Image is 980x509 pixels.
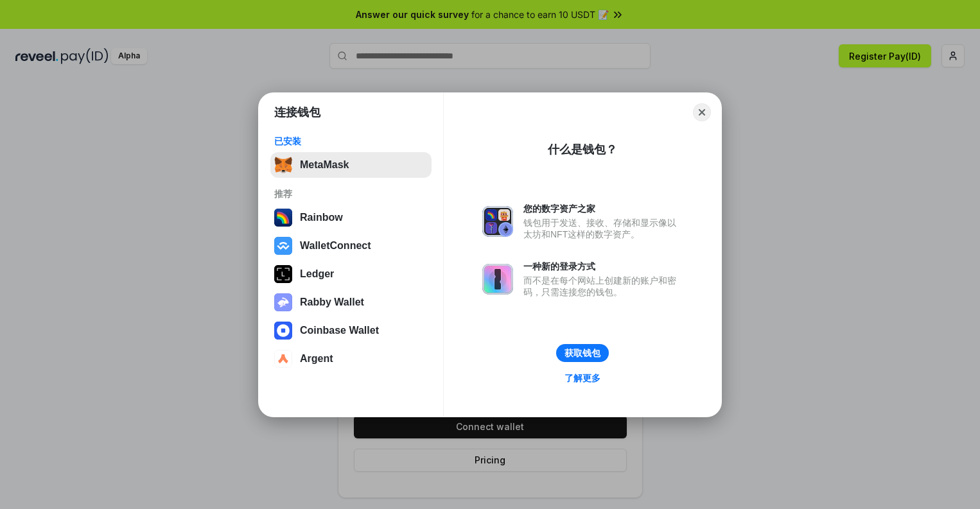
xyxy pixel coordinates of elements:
div: Rabby Wallet [300,297,364,308]
img: svg+xml,%3Csvg%20xmlns%3D%22http%3A%2F%2Fwww.w3.org%2F2000%2Fsvg%22%20width%3D%2228%22%20height%3... [274,265,292,283]
div: WalletConnect [300,240,371,252]
button: Ledger [270,261,432,287]
div: 获取钱包 [564,347,600,359]
button: Argent [270,346,432,372]
img: svg+xml,%3Csvg%20width%3D%22120%22%20height%3D%22120%22%20viewBox%3D%220%200%20120%20120%22%20fil... [274,209,292,227]
a: 了解更多 [557,370,608,386]
img: svg+xml,%3Csvg%20fill%3D%22none%22%20height%3D%2233%22%20viewBox%3D%220%200%2035%2033%22%20width%... [274,156,292,174]
div: 一种新的登录方式 [523,261,683,272]
div: 了解更多 [564,372,600,384]
button: Rainbow [270,205,432,230]
button: Coinbase Wallet [270,318,432,343]
img: svg+xml,%3Csvg%20width%3D%2228%22%20height%3D%2228%22%20viewBox%3D%220%200%2028%2028%22%20fill%3D... [274,322,292,340]
div: 钱包用于发送、接收、存储和显示像以太坊和NFT这样的数字资产。 [523,217,683,240]
img: svg+xml,%3Csvg%20xmlns%3D%22http%3A%2F%2Fwww.w3.org%2F2000%2Fsvg%22%20fill%3D%22none%22%20viewBox... [482,264,513,295]
img: svg+xml,%3Csvg%20width%3D%2228%22%20height%3D%2228%22%20viewBox%3D%220%200%2028%2028%22%20fill%3D... [274,350,292,368]
div: 已安装 [274,135,428,147]
div: 您的数字资产之家 [523,203,683,214]
img: svg+xml,%3Csvg%20xmlns%3D%22http%3A%2F%2Fwww.w3.org%2F2000%2Fsvg%22%20fill%3D%22none%22%20viewBox... [482,206,513,237]
div: 而不是在每个网站上创建新的账户和密码，只需连接您的钱包。 [523,275,683,298]
div: 什么是钱包？ [548,142,617,157]
div: 推荐 [274,188,428,200]
button: Rabby Wallet [270,289,432,315]
h1: 连接钱包 [274,105,320,120]
div: MetaMask [300,159,349,171]
div: Rainbow [300,212,343,223]
button: MetaMask [270,152,432,178]
button: 获取钱包 [556,344,609,362]
button: WalletConnect [270,233,432,259]
img: svg+xml,%3Csvg%20width%3D%2228%22%20height%3D%2228%22%20viewBox%3D%220%200%2028%2028%22%20fill%3D... [274,237,292,255]
button: Close [693,103,711,121]
div: Ledger [300,268,334,280]
img: svg+xml,%3Csvg%20xmlns%3D%22http%3A%2F%2Fwww.w3.org%2F2000%2Fsvg%22%20fill%3D%22none%22%20viewBox... [274,293,292,311]
div: Argent [300,353,333,365]
div: Coinbase Wallet [300,325,379,336]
